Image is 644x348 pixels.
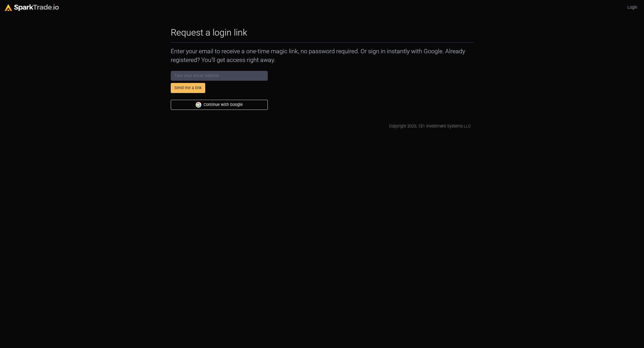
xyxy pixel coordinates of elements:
[171,47,474,64] p: Enter your email to receive a one-time magic link, no password required. Or sign in instantly wit...
[4,4,59,11] img: sparktrade.png
[171,71,268,81] input: Type your email address
[196,102,201,108] img: Google
[171,100,268,110] button: Continue with Google
[171,27,247,38] h2: Request a login link
[625,2,640,13] a: Login
[389,123,471,129] div: Copyright 2025, 721 Investment Systems LLC
[171,83,205,93] button: Send me a link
